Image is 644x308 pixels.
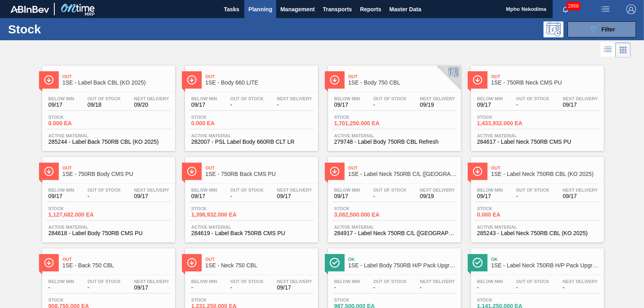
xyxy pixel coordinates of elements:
[334,225,455,229] span: Active Material
[48,120,105,126] span: 0.000 EA
[205,171,314,177] span: 1SE - 750RB Back CMS PU
[44,166,54,176] img: Ícone
[62,257,171,262] span: Out
[277,279,312,284] span: Next Delivery
[191,206,248,211] span: Stock
[563,279,598,284] span: Next Delivery
[62,80,171,86] span: 1SE - Label Back CBL (KO 2025)
[516,102,549,108] span: -
[134,193,169,199] span: 09/17
[277,188,312,192] span: Next Delivery
[187,258,197,268] img: Ícone
[62,263,171,269] span: 1SE - Back 750 CBL
[191,193,217,199] span: 09/17
[205,80,314,86] span: 1SE - Body 660 LITE
[334,279,360,284] span: Below Min
[334,139,455,145] span: 279748 - Label Body 750RB CBL Refresh
[62,74,171,79] span: Out
[334,298,390,302] span: Stock
[334,212,390,218] span: 3,082,500.000 EA
[477,96,503,101] span: Below Min
[491,257,600,262] span: Ok
[477,225,598,229] span: Active Material
[230,279,264,284] span: Out Of Stock
[191,120,248,126] span: 0.000 EA
[205,74,314,79] span: Out
[477,102,503,108] span: 09/17
[516,96,549,101] span: Out Of Stock
[334,96,360,101] span: Below Min
[48,212,105,218] span: 1,127,682.000 EA
[491,263,600,269] span: 1SE - Label Neck 750RB H/P Pack Upgrade
[473,166,483,176] img: Ícone
[48,225,169,229] span: Active Material
[491,171,600,177] span: 1SE - Label Neck 750RB CBL (KO 2025)
[230,285,264,291] span: -
[36,151,179,242] a: ÍconeOut1SE - 750RB Body CMS PUBelow Min09/17Out Of Stock-Next Delivery09/17Stock1,127,682.000 EA...
[373,96,407,101] span: Out Of Stock
[477,206,533,211] span: Stock
[553,4,578,15] button: Notifications
[48,102,74,108] span: 09/17
[348,74,457,79] span: Out
[348,171,457,177] span: 1SE - Label Neck 750RB C/L (Hogwarts)
[48,188,74,192] span: Below Min
[223,4,240,14] span: Tasks
[373,193,407,199] span: -
[48,96,74,101] span: Below Min
[330,258,340,268] img: Ícone
[420,96,455,101] span: Next Delivery
[477,212,533,218] span: 0.000 EA
[191,298,248,302] span: Stock
[48,193,74,199] span: 09/17
[348,257,457,262] span: Ok
[44,75,54,85] img: Ícone
[48,133,169,138] span: Active Material
[491,80,600,86] span: 1SE - 750RB Neck CMS PU
[477,120,533,126] span: 1,433,932.000 EA
[348,80,457,86] span: 1SE - Body 750 CBL
[477,285,503,291] span: -
[330,166,340,176] img: Ícone
[477,188,503,192] span: Below Min
[389,4,421,14] span: Master Data
[334,206,390,211] span: Stock
[8,25,125,34] h1: Stock
[373,188,407,192] span: Out Of Stock
[566,2,580,10] span: 2868
[601,4,610,14] img: userActions
[179,60,322,151] a: ÍconeOut1SE - Body 660 LITEBelow Min09/17Out Of Stock-Next Delivery-Stock0.000 EAActive Material2...
[563,96,598,101] span: Next Delivery
[248,4,272,14] span: Planning
[205,165,314,170] span: Out
[334,188,360,192] span: Below Min
[230,96,264,101] span: Out Of Stock
[187,75,197,85] img: Ícone
[36,60,179,151] a: ÍconeOut1SE - Label Back CBL (KO 2025)Below Min09/17Out Of Stock09/18Next Delivery09/20Stock0.000...
[277,193,312,199] span: 09/17
[205,257,314,262] span: Out
[465,60,608,151] a: ÍconeOut1SE - 750RB Neck CMS PUBelow Min09/17Out Of Stock-Next Delivery09/17Stock1,433,932.000 EA...
[230,193,264,199] span: -
[187,166,197,176] img: Ícone
[491,165,600,170] span: Out
[465,151,608,242] a: ÍconeOut1SE - Label Neck 750RB CBL (KO 2025)Below Min09/17Out Of Stock-Next Delivery09/17Stock0.0...
[191,115,248,120] span: Stock
[191,139,312,145] span: 282007 - PSL Label Body 660RB CLT LR
[323,4,352,14] span: Transports
[191,96,217,101] span: Below Min
[334,115,390,120] span: Stock
[87,188,121,192] span: Out Of Stock
[230,102,264,108] span: -
[191,225,312,229] span: Active Material
[334,193,360,199] span: 09/17
[491,74,600,79] span: Out
[48,206,105,211] span: Stock
[277,102,312,108] span: -
[48,298,105,302] span: Stock
[373,279,407,284] span: Out Of Stock
[134,188,169,192] span: Next Delivery
[277,285,312,291] span: 09/17
[191,133,312,138] span: Active Material
[322,60,465,151] a: ÍconeOut1SE - Body 750 CBLBelow Min09/17Out Of Stock-Next Delivery09/19Stock1,701,250.000 EAActiv...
